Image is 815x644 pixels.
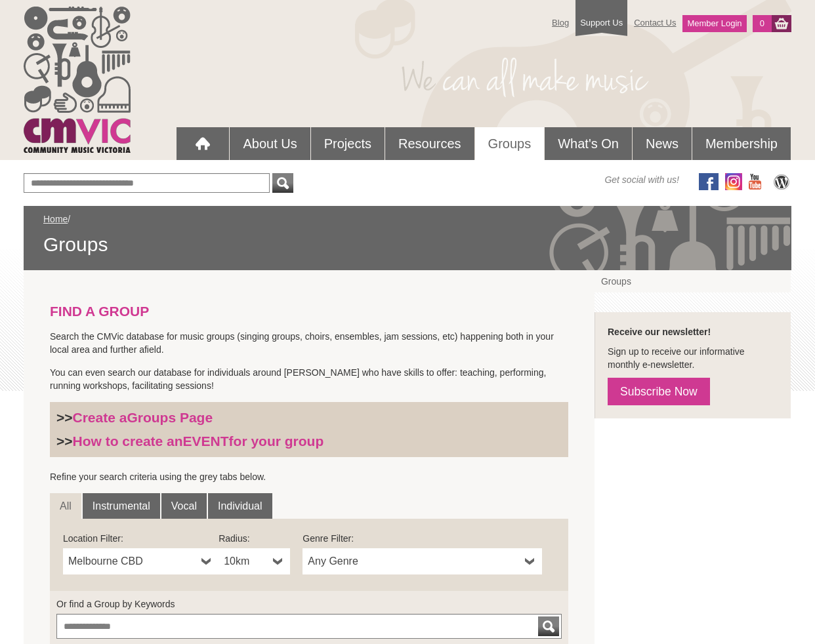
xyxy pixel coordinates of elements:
[63,532,219,545] label: Location Filter:
[219,532,290,545] label: Radius:
[50,366,568,392] p: You can even search our database for individuals around [PERSON_NAME] who have skills to offer: t...
[604,173,679,186] span: Get social with us!
[73,410,213,425] a: Create aGroups Page
[127,410,213,425] strong: Groups Page
[219,548,290,574] a: 10km
[303,532,542,545] label: Genre Filter:
[772,173,791,190] img: CMVic Blog
[633,127,692,160] a: News
[627,11,682,34] a: Contact Us
[608,345,778,371] p: Sign up to receive our informative monthly e-newsletter.
[385,127,474,160] a: Resources
[56,433,562,450] h3: >>
[63,548,219,574] a: Melbourne CBD
[475,127,545,160] a: Groups
[43,212,772,257] div: /
[43,214,68,224] a: Home
[50,470,568,483] p: Refine your search criteria using the grey tabs below.
[56,409,562,426] h3: >>
[311,127,385,160] a: Projects
[595,270,791,292] a: Groups
[183,433,229,449] strong: EVENT
[161,493,207,519] a: Vocal
[303,548,542,574] a: Any Genre
[83,493,160,519] a: Instrumental
[608,327,711,337] strong: Receive our newsletter!
[68,553,196,569] span: Melbourne CBD
[208,493,272,519] a: Individual
[725,173,742,190] img: icon-instagram.png
[753,15,772,32] a: 0
[50,493,81,519] a: All
[224,553,268,569] span: 10km
[50,330,568,356] p: Search the CMVic database for music groups (singing groups, choirs, ensembles, jam sessions, etc)...
[682,15,746,32] a: Member Login
[73,433,324,449] a: How to create anEVENTfor your group
[56,597,562,611] label: Or find a Group by Keywords
[43,232,772,257] span: Groups
[545,11,575,34] a: Blog
[308,553,520,569] span: Any Genre
[608,378,710,405] a: Subscribe Now
[24,7,131,153] img: cmvic_logo.png
[545,127,632,160] a: What's On
[230,127,310,160] a: About Us
[692,127,791,160] a: Membership
[50,304,149,319] strong: FIND A GROUP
